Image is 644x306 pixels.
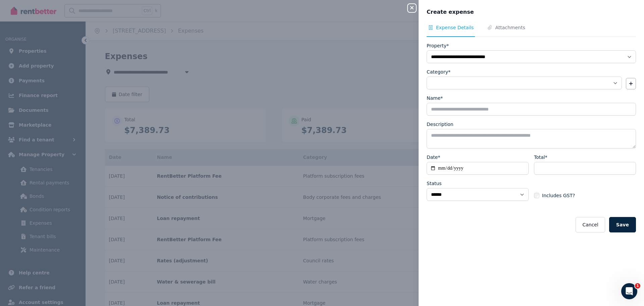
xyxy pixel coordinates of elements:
span: Attachments [495,24,525,31]
span: Expense Details [436,24,474,31]
label: Date* [427,154,440,161]
iframe: Intercom live chat [621,283,637,299]
span: 1 [635,283,640,289]
label: Total* [534,154,547,161]
label: Description [427,121,453,128]
label: Category* [427,69,450,75]
nav: Tabs [427,24,636,37]
input: Includes GST? [534,193,539,198]
span: Create expense [427,8,474,16]
span: Includes GST? [542,192,575,199]
label: Name* [427,95,443,101]
label: Status [427,180,442,187]
button: Cancel [576,217,605,232]
button: Save [609,217,636,232]
label: Property* [427,42,449,49]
